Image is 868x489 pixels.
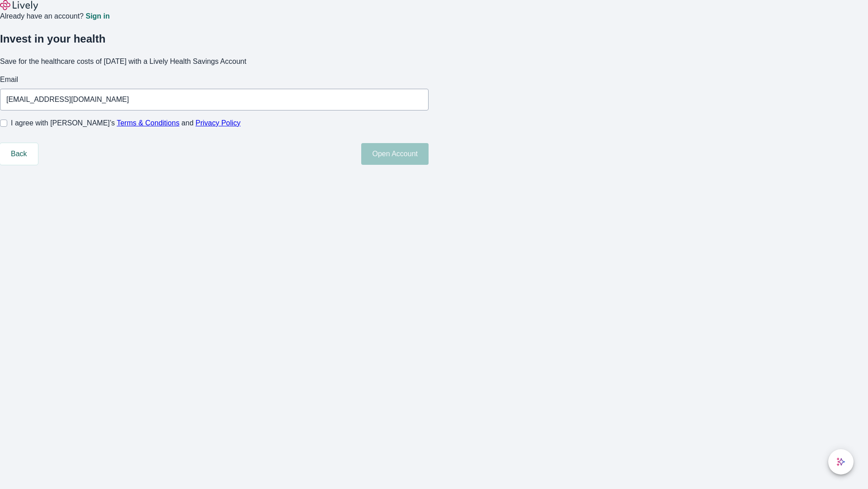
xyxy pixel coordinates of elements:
a: Sign in [85,13,109,20]
a: Terms & Conditions [117,119,179,127]
span: I agree with [PERSON_NAME]’s and [11,118,241,129]
svg: Lively AI Assistant [836,457,845,466]
a: Privacy Policy [196,119,241,127]
button: chat [828,449,854,475]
